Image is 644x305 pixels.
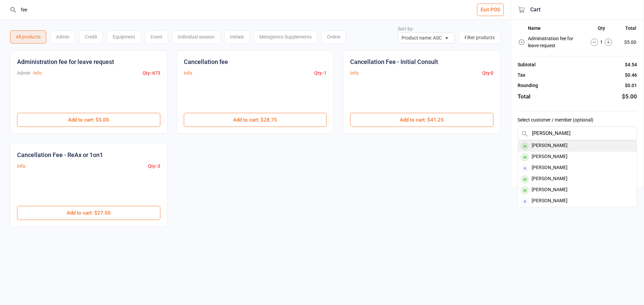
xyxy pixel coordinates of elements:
[33,70,42,77] button: Info
[350,57,438,66] div: Cancellation Fee - Initial Consult
[584,25,619,33] th: Qty
[518,174,637,185] div: [PERSON_NAME]
[254,30,317,44] div: Metagenics Supplements
[625,82,637,89] div: $0.01
[518,117,637,124] label: Select customer / member (optional)
[518,61,536,68] div: Subtotal
[321,30,346,44] div: Online
[584,39,619,46] div: 1
[172,30,220,44] div: Individual session
[518,72,525,79] div: Tax
[398,26,414,31] label: Sort by:
[518,152,637,163] div: [PERSON_NAME]
[184,113,327,127] button: Add to cart: $28.75
[224,30,250,44] div: Initials
[518,141,637,152] div: [PERSON_NAME]
[518,92,530,101] div: Total
[17,206,160,220] button: Add to cart: $27.50
[625,72,637,79] div: $0.46
[625,61,637,68] div: $4.54
[17,70,31,77] div: Admin
[620,25,636,33] th: Total
[518,185,637,196] div: [PERSON_NAME]
[17,57,114,66] div: Administration fee for leave request
[622,92,637,101] div: $5.00
[10,30,46,44] div: All products
[50,30,75,44] div: Admin
[350,70,359,77] button: Info
[528,25,583,33] th: Name
[184,70,192,77] button: Info
[482,70,493,77] div: Qty: 0
[143,70,160,77] div: Qty: -673
[314,70,327,77] div: Qty: -1
[350,113,493,127] button: Add to cart: $41.25
[477,4,504,16] button: Exit POS
[79,30,103,44] div: Credit
[459,32,500,44] button: Filter products
[528,34,583,50] td: Administration fee for leave request
[148,163,160,170] div: Qty: -3
[17,113,160,127] button: Add to cart: $5.00
[17,150,103,159] div: Cancellation Fee - ReAx or 1on1
[107,30,141,44] div: Equipment
[145,30,168,44] div: Event
[184,57,228,66] div: Cancellation fee
[518,163,637,174] div: [PERSON_NAME]
[518,196,637,207] div: [PERSON_NAME]
[518,126,637,140] input: Search by name or scan member number
[17,163,25,170] button: Info
[620,34,636,50] td: $5.00
[518,82,538,89] div: Rounding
